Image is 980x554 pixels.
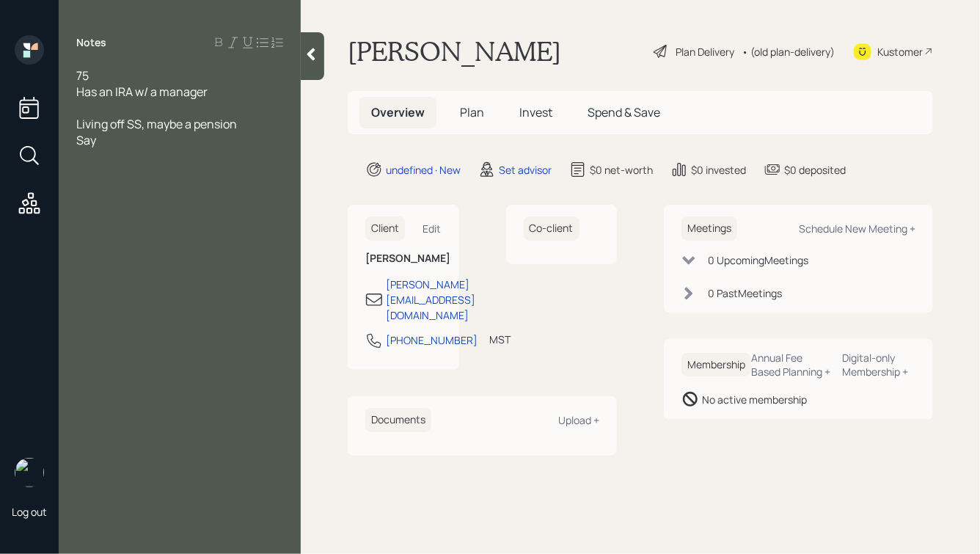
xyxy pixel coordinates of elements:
[76,84,208,100] span: Has an IRA w/ a manager
[386,332,478,348] div: [PHONE_NUMBER]
[76,68,89,84] span: 75
[588,104,660,120] span: Spend & Save
[519,104,552,120] span: Invest
[877,44,923,59] div: Kustomer
[702,392,807,407] div: No active membership
[371,104,425,120] span: Overview
[681,353,751,377] h6: Membership
[365,408,431,432] h6: Documents
[499,162,552,178] div: Set advisor
[691,162,746,178] div: $0 invested
[558,413,599,427] div: Upload +
[12,505,47,519] div: Log out
[708,252,808,268] div: 0 Upcoming Meeting s
[708,285,782,301] div: 0 Past Meeting s
[751,351,831,379] div: Annual Fee Based Planning +
[681,216,737,241] h6: Meetings
[76,35,106,50] label: Notes
[76,132,96,148] span: Say
[524,216,579,241] h6: Co-client
[365,216,405,241] h6: Client
[386,162,461,178] div: undefined · New
[423,222,442,236] div: Edit
[784,162,846,178] div: $0 deposited
[742,44,835,59] div: • (old plan-delivery)
[386,277,475,323] div: [PERSON_NAME][EMAIL_ADDRESS][DOMAIN_NAME]
[489,332,511,347] div: MST
[590,162,653,178] div: $0 net-worth
[676,44,734,59] div: Plan Delivery
[460,104,484,120] span: Plan
[365,252,442,265] h6: [PERSON_NAME]
[799,222,915,236] div: Schedule New Meeting +
[348,35,561,68] h1: [PERSON_NAME]
[76,116,237,132] span: Living off SS, maybe a pension
[843,351,915,379] div: Digital-only Membership +
[15,458,44,487] img: hunter_neumayer.jpg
